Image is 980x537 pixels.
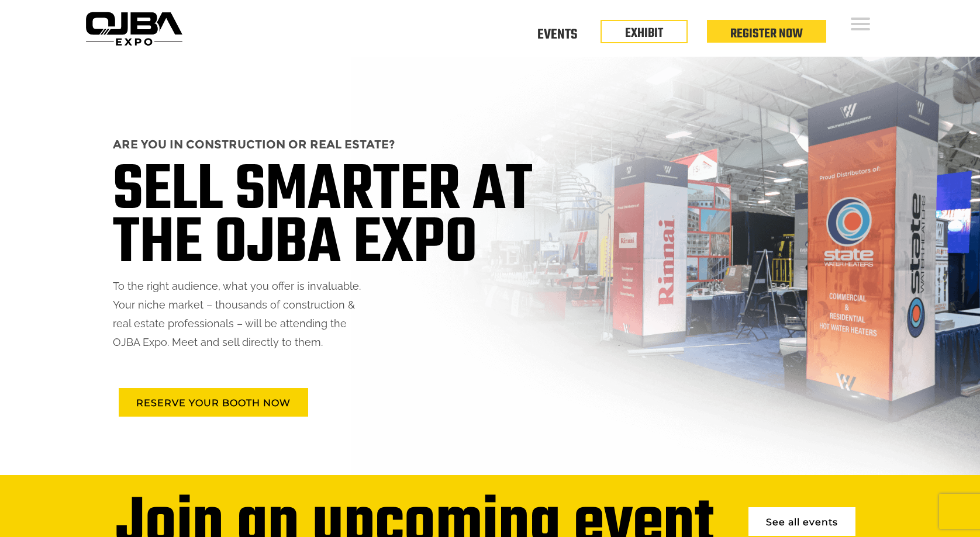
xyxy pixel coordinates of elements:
a: See all events [748,507,855,536]
a: Register Now [730,24,803,44]
a: RESERVE YOUR BOOTH NOW [119,388,308,417]
p: To the right audience, what you offer is invaluable. Your niche market – thousands of constructio... [113,277,620,352]
a: EXHIBIT [625,23,663,43]
h1: SELL SMARTER AT THE OJBA EXPO [113,165,620,271]
h2: ARE YOU IN CONSTRUCTION OR REAL ESTATE? [113,133,620,156]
